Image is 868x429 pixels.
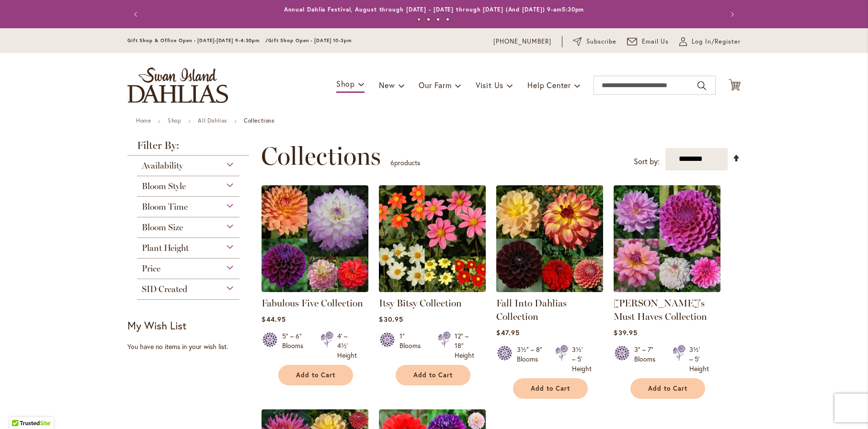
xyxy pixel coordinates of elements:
[379,185,486,292] img: Itsy Bitsy Collection
[142,263,160,274] span: Price
[455,331,474,360] div: 12" – 18" Height
[390,158,394,167] span: 6
[493,37,551,46] a: [PHONE_NUMBER]
[634,345,661,373] div: 3" – 7" Blooms
[261,142,381,170] span: Collections
[614,297,707,322] a: [PERSON_NAME]'s Must Haves Collection
[586,37,617,46] span: Subscribe
[282,331,309,360] div: 5" – 6" Blooms
[244,117,274,124] strong: Collections
[721,5,741,24] button: Next
[614,185,720,292] img: Heather's Must Haves Collection
[262,297,363,309] a: Fabulous Five Collection
[142,243,189,253] span: Plant Height
[336,79,355,89] span: Shop
[496,328,519,337] span: $47.95
[296,371,335,379] span: Add to Cart
[127,318,186,332] strong: My Wish List
[496,185,603,292] img: Fall Into Dahlias Collection
[127,68,228,103] a: store logo
[168,117,181,124] a: Shop
[642,37,669,46] span: Email Us
[496,297,567,322] a: Fall Into Dahlias Collection
[614,285,720,294] a: Heather's Must Haves Collection
[262,315,286,324] span: $44.95
[527,80,571,90] span: Help Center
[379,285,486,294] a: Itsy Bitsy Collection
[630,378,705,399] button: Add to Cart
[268,37,352,44] span: Gift Shop Open - [DATE] 10-3pm
[142,284,187,294] span: SID Created
[627,37,669,46] a: Email Us
[531,384,570,393] span: Add to Cart
[513,378,588,399] button: Add to Cart
[127,140,249,156] strong: Filter By:
[446,18,449,21] button: 4 of 4
[262,285,368,294] a: Fabulous Five Collection
[278,365,353,385] button: Add to Cart
[679,37,741,46] a: Log In/Register
[417,18,421,21] button: 1 of 4
[136,117,151,124] a: Home
[634,153,660,170] label: Sort by:
[127,5,147,24] button: Previous
[198,117,227,124] a: All Dahlias
[127,37,268,44] span: Gift Shop & Office Open - [DATE]-[DATE] 9-4:30pm /
[390,155,420,170] p: products
[413,371,453,379] span: Add to Cart
[127,342,255,351] div: You have no items in your wish list.
[400,331,426,360] div: 1" Blooms
[689,345,709,373] div: 3½' – 5' Height
[614,328,637,337] span: $39.95
[142,222,183,233] span: Bloom Size
[142,202,188,212] span: Bloom Time
[572,345,592,373] div: 3½' – 5' Height
[496,285,603,294] a: Fall Into Dahlias Collection
[379,315,403,324] span: $30.95
[419,80,451,90] span: Our Farm
[379,297,462,309] a: Itsy Bitsy Collection
[262,185,368,292] img: Fabulous Five Collection
[284,6,584,13] a: Annual Dahlia Festival, August through [DATE] - [DATE] through [DATE] (And [DATE]) 9-am5:30pm
[337,331,357,360] div: 4' – 4½' Height
[142,160,183,171] span: Availability
[476,80,503,90] span: Visit Us
[396,365,470,385] button: Add to Cart
[573,37,617,46] a: Subscribe
[379,80,395,90] span: New
[142,181,186,192] span: Bloom Style
[648,384,687,393] span: Add to Cart
[427,18,430,21] button: 2 of 4
[517,345,544,373] div: 3½" – 8" Blooms
[436,18,440,21] button: 3 of 4
[692,37,741,46] span: Log In/Register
